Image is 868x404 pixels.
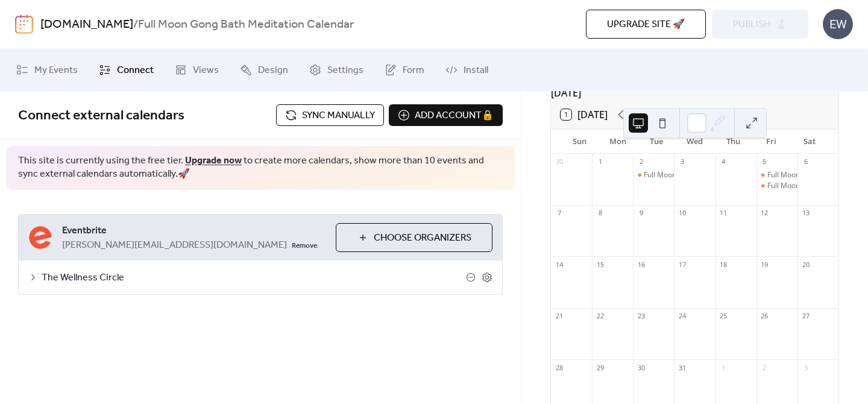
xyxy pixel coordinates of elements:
div: 1 [596,157,605,166]
div: Fri [752,130,791,154]
div: Mon [599,130,638,154]
div: 11 [719,209,728,218]
span: Design [258,63,288,78]
span: Sync manually [302,109,375,123]
img: eventbrite [28,226,52,250]
div: 10 [678,209,687,218]
a: Form [376,54,433,86]
a: Install [436,54,497,86]
div: [DATE] [551,86,838,100]
div: 2 [637,157,646,166]
div: Full Moon Group Gong Bath Meditation @ 5:45pm [756,170,797,180]
div: 30 [555,157,564,166]
span: The Wellness Circle [42,271,466,285]
div: Wed [676,130,714,154]
span: This site is currently using the free tier. to create more calendars, show more than 10 events an... [18,154,503,181]
div: 3 [801,363,810,372]
span: Form [403,63,424,78]
div: Full Moon Gong Bath Meditation @ 12pm [633,170,674,180]
div: 29 [596,363,605,372]
div: 17 [678,260,687,269]
div: Full Moon Group Gong Bath Meditation @ 7pm [756,181,797,191]
div: 12 [760,209,769,218]
div: 30 [637,363,646,372]
div: 5 [760,157,769,166]
span: Install [464,63,488,78]
span: Settings [327,63,363,78]
span: Eventbrite [62,224,326,238]
div: 15 [596,260,605,269]
div: 7 [555,209,564,218]
div: 6 [801,157,810,166]
div: 9 [637,209,646,218]
div: 19 [760,260,769,269]
a: Upgrade now [185,151,242,170]
div: Sun [561,130,599,154]
div: 21 [555,312,564,321]
div: 2 [760,363,769,372]
button: Choose Organizers [336,223,492,252]
a: Views [166,54,228,86]
span: Upgrade site 🚀 [607,17,685,32]
a: My Events [7,54,87,86]
div: 14 [555,260,564,269]
div: 1 [719,363,728,372]
div: 13 [801,209,810,218]
span: Views [193,63,219,78]
div: 8 [596,209,605,218]
span: Connect external calendars [18,103,184,129]
div: Sat [790,130,829,154]
span: Remove [292,241,317,251]
div: 22 [596,312,605,321]
div: Tue [637,130,676,154]
a: Settings [300,54,373,86]
div: 23 [637,312,646,321]
span: Connect [117,63,154,78]
div: 31 [678,363,687,372]
span: Choose Organizers [374,231,471,245]
div: 16 [637,260,646,269]
a: Design [231,54,297,86]
div: 25 [719,312,728,321]
div: 3 [678,157,687,166]
div: EW [823,9,853,39]
div: 28 [555,363,564,372]
img: logo [15,14,33,34]
div: 20 [801,260,810,269]
div: Thu [714,130,752,154]
button: 1[DATE] [556,106,612,123]
span: My Events [34,63,78,78]
div: 26 [760,312,769,321]
div: 4 [719,157,728,166]
b: Full Moon Gong Bath Meditation Calendar [138,13,354,36]
a: [DOMAIN_NAME] [40,13,133,36]
div: Full Moon Gong Bath Meditation @ 12pm [644,170,781,180]
button: Upgrade site 🚀 [586,10,706,39]
div: 24 [678,312,687,321]
button: Sync manually [276,104,384,126]
a: Connect [90,54,163,86]
span: [PERSON_NAME][EMAIL_ADDRESS][DOMAIN_NAME] [62,238,287,253]
b: / [133,13,138,36]
div: 18 [719,260,728,269]
div: 27 [801,312,810,321]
